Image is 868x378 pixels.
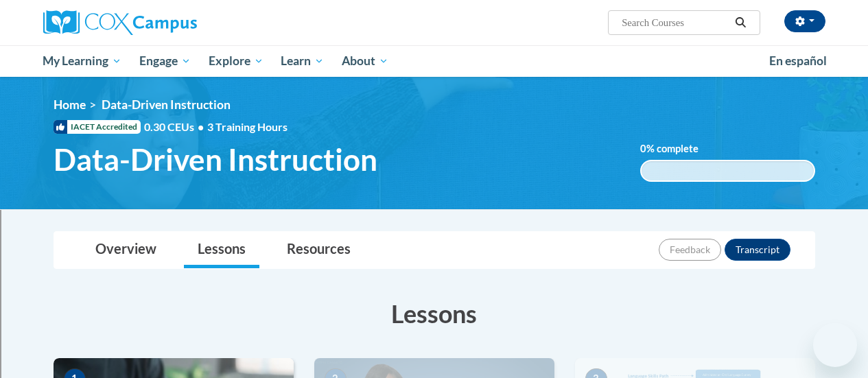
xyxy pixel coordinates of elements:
span: • [198,120,204,133]
a: Explore [200,45,272,77]
a: My Learning [34,45,131,77]
label: % complete [640,141,719,156]
img: Cox Campus [43,10,197,35]
a: Learn [272,45,333,77]
span: 0 [640,143,646,154]
a: Engage [130,45,200,77]
input: Search Courses [620,14,730,31]
a: Home [54,97,86,112]
span: About [342,53,388,69]
span: 0.30 CEUs [144,119,207,134]
a: About [333,45,397,77]
span: En español [769,54,827,68]
span: Data-Driven Instruction [54,141,377,178]
button: Account Settings [784,10,825,32]
a: Cox Campus [43,10,290,35]
span: Data-Driven Instruction [102,97,231,112]
iframe: Button to launch messaging window [813,323,857,367]
span: IACET Accredited [54,120,141,134]
span: Explore [209,53,263,69]
a: En español [760,47,836,75]
span: Learn [281,53,324,69]
button: Search [730,14,751,31]
span: My Learning [43,53,121,69]
span: Engage [139,53,191,69]
div: Main menu [33,45,836,77]
span: 3 Training Hours [207,120,288,133]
